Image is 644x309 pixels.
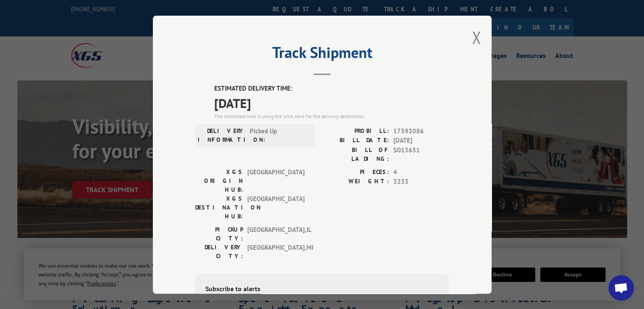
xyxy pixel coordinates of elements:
[195,47,449,63] h2: Track Shipment
[322,136,389,146] label: BILL DATE:
[247,243,304,260] span: [GEOGRAPHIC_DATA] , MI
[247,225,304,243] span: [GEOGRAPHIC_DATA] , IL
[214,112,449,120] div: The estimated time is using the time zone for the delivery destination.
[472,26,481,49] button: Close modal
[247,167,304,194] span: [GEOGRAPHIC_DATA]
[214,84,449,94] label: ESTIMATED DELIVERY TIME:
[322,167,389,177] label: PIECES:
[195,194,243,221] label: XGS DESTINATION HUB:
[393,177,449,187] span: 3233
[205,283,439,295] div: Subscribe to alerts
[393,145,449,163] span: SO13651
[393,167,449,177] span: 4
[322,126,389,136] label: PROBILL:
[214,93,449,112] span: [DATE]
[322,145,389,163] label: BILL OF LADING:
[198,126,246,144] label: DELIVERY INFORMATION:
[393,136,449,146] span: [DATE]
[608,275,634,301] a: Open chat
[322,177,389,187] label: WEIGHT:
[247,194,304,221] span: [GEOGRAPHIC_DATA]
[195,243,243,260] label: DELIVERY CITY:
[195,167,243,194] label: XGS ORIGIN HUB:
[250,126,307,144] span: Picked Up
[393,126,449,136] span: 17593086
[195,225,243,243] label: PICKUP CITY:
